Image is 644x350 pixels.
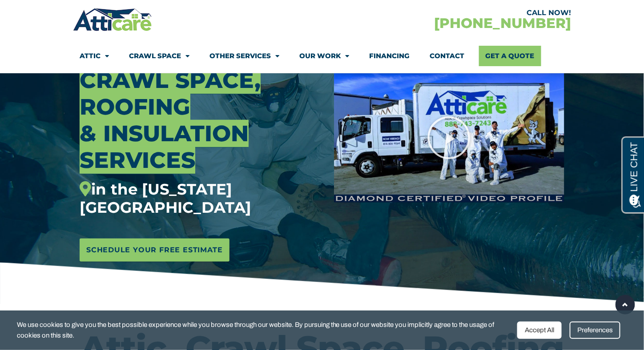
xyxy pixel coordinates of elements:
iframe: Chat Invitation [4,257,190,323]
a: Our Work [299,46,349,66]
div: in the [US_STATE][GEOGRAPHIC_DATA] [80,180,321,217]
div: Accept All [517,322,562,339]
a: Attic [80,46,109,66]
h3: Professional [80,14,321,217]
div: Preferences [570,322,620,339]
span: & Insulation Services [80,120,249,174]
div: Play Video [427,115,471,160]
a: Crawl Space [129,46,189,66]
span: Schedule Your Free Estimate [86,243,223,257]
a: Schedule Your Free Estimate [80,239,229,262]
a: Financing [369,46,410,66]
div: CALL NOW! [322,9,571,16]
nav: Menu [80,46,564,66]
span: Attic, Crawl Space, Roofing [80,40,261,120]
a: Other Services [209,46,279,66]
a: Contact [430,46,464,66]
a: Get A Quote [479,46,541,66]
span: We use cookies to give you the best possible experience while you browse through our website. By ... [17,319,511,341]
span: Opens a chat window [22,7,72,18]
